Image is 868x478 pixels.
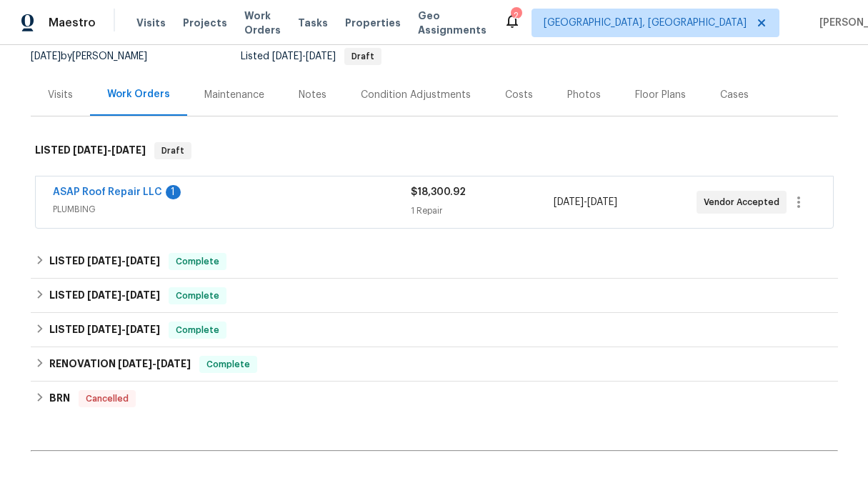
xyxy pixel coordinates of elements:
div: LISTED [DATE]-[DATE]Complete [31,244,838,279]
span: Complete [201,357,256,372]
span: [DATE] [306,51,336,61]
div: Floor Plans [635,88,686,102]
div: 1 Repair [411,204,554,218]
span: Draft [346,52,380,61]
div: by [PERSON_NAME] [31,48,164,65]
span: Projects [183,16,227,30]
div: Condition Adjustments [361,88,471,102]
span: Geo Assignments [418,9,487,37]
span: [DATE] [111,145,146,155]
span: Vendor Accepted [704,195,785,209]
span: Complete [170,289,225,303]
span: [DATE] [272,51,302,61]
span: [DATE] [87,256,121,266]
span: - [73,145,146,155]
div: Work Orders [107,87,170,101]
div: LISTED [DATE]-[DATE]Complete [31,279,838,313]
div: BRN Cancelled [31,382,838,416]
span: - [118,359,191,369]
span: [DATE] [126,256,160,266]
span: Properties [345,16,401,30]
span: [DATE] [87,324,121,334]
span: - [87,256,160,266]
span: - [87,324,160,334]
div: Photos [567,88,601,102]
div: Costs [505,88,533,102]
span: - [272,51,336,61]
span: [DATE] [156,359,191,369]
span: [DATE] [126,290,160,300]
span: - [87,290,160,300]
div: RENOVATION [DATE]-[DATE]Complete [31,347,838,382]
h6: BRN [49,390,70,407]
h6: LISTED [49,287,160,304]
h6: LISTED [49,253,160,270]
span: PLUMBING [53,202,411,216]
span: Listed [241,51,381,61]
div: Notes [299,88,326,102]
span: Cancelled [80,392,134,406]
span: Complete [170,323,225,337]
div: 2 [511,9,521,23]
h6: LISTED [49,322,160,339]
span: [DATE] [31,51,61,61]
span: Maestro [49,16,96,30]
span: Tasks [298,18,328,28]
h6: LISTED [35,142,146,159]
div: LISTED [DATE]-[DATE]Draft [31,128,838,174]
span: [DATE] [554,197,584,207]
span: [DATE] [87,290,121,300]
span: Complete [170,254,225,269]
a: ASAP Roof Repair LLC [53,187,162,197]
span: [DATE] [587,197,617,207]
span: Visits [136,16,166,30]
span: [DATE] [126,324,160,334]
span: [DATE] [73,145,107,155]
div: Maintenance [204,88,264,102]
span: Work Orders [244,9,281,37]
span: Draft [156,144,190,158]
span: [DATE] [118,359,152,369]
div: Visits [48,88,73,102]
span: [GEOGRAPHIC_DATA], [GEOGRAPHIC_DATA] [544,16,747,30]
span: - [554,195,617,209]
div: 1 [166,185,181,199]
h6: RENOVATION [49,356,191,373]
div: Cases [720,88,749,102]
div: LISTED [DATE]-[DATE]Complete [31,313,838,347]
span: $18,300.92 [411,187,466,197]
